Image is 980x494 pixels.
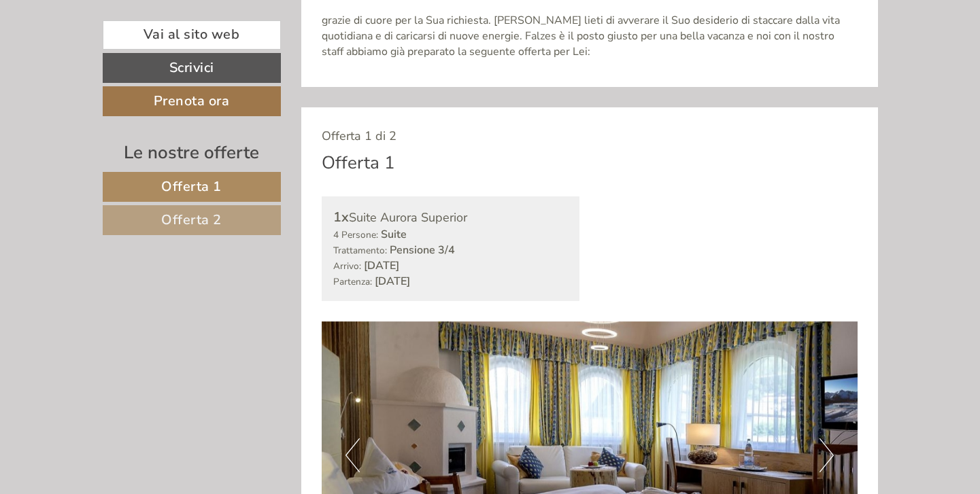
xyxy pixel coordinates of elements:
b: [DATE] [375,274,410,289]
div: Suite Aurora Superior [333,208,568,228]
button: Next [820,438,834,472]
button: Invia [463,352,537,382]
div: Offerta 1 [322,150,395,175]
button: Previous [345,438,360,472]
div: Le nostre offerte [103,140,281,165]
a: Vai al sito web [103,20,281,50]
a: Scrivici [103,53,281,83]
div: lunedì [240,10,296,33]
a: Prenota ora [103,86,281,116]
div: Buon giorno, come possiamo aiutarla? [10,37,213,78]
span: Offerta 1 di 2 [322,128,396,144]
p: grazie di cuore per la Sua richiesta. [PERSON_NAME] lieti di avverare il Suo desiderio di staccar... [322,13,858,60]
span: Offerta 2 [161,211,222,229]
small: 09:53 [20,66,206,75]
b: 1x [333,208,349,226]
span: Offerta 1 [161,177,222,196]
b: Pensione 3/4 [390,243,455,258]
small: 4 Persone: [333,228,378,241]
small: Trattamento: [333,244,387,257]
b: Suite [381,227,407,242]
b: [DATE] [364,258,399,273]
small: Partenza: [333,275,372,288]
small: Arrivo: [333,260,361,272]
div: Hotel Kristall [20,39,206,50]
